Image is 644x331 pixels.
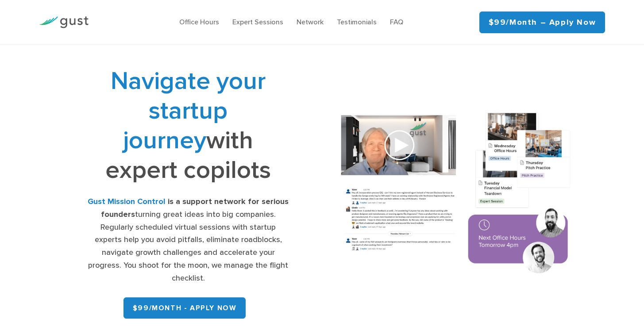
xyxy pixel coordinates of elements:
a: Network [297,18,324,26]
img: Composition of calendar events, a video call presentation, and chat rooms [329,104,583,285]
a: Testimonials [337,18,377,26]
a: $99/month - APPLY NOW [123,297,246,319]
div: turning great ideas into big companies. Regularly scheduled virtual sessions with startup experts... [86,196,290,285]
strong: Gust Mission Control [88,197,166,206]
img: Gust Logo [39,16,89,28]
a: Office Hours [179,18,219,26]
a: $99/month – Apply Now [479,12,605,33]
strong: is a support network for serious founders [101,197,289,219]
span: Navigate your startup journey [111,66,266,155]
h1: with expert copilots [86,66,290,185]
a: FAQ [390,18,403,26]
a: Expert Sessions [232,18,283,26]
